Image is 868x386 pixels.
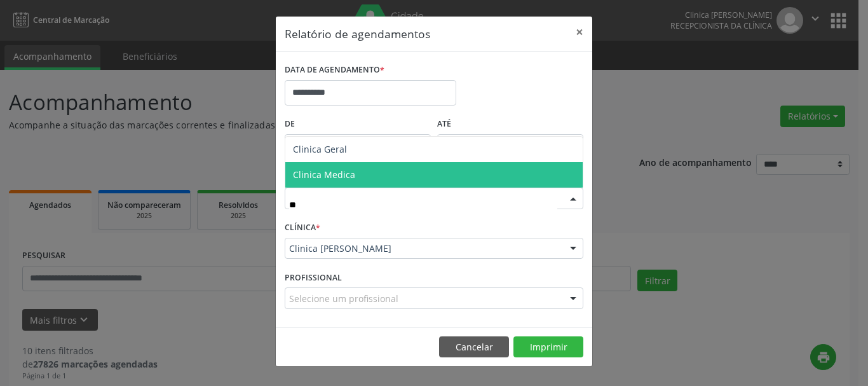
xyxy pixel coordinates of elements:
span: Selecione um profissional [289,292,398,305]
span: Clinica [PERSON_NAME] [289,242,557,255]
span: Clinica Medica [293,169,355,181]
button: Imprimir [513,336,583,358]
label: De [285,114,431,134]
label: PROFISSIONAL [285,268,342,287]
label: DATA DE AGENDAMENTO [285,60,384,80]
label: CLÍNICA [285,218,320,238]
button: Cancelar [439,336,509,358]
span: Clinica Geral [293,143,347,155]
label: ATÉ [437,114,583,134]
h5: Relatório de agendamentos [285,25,430,42]
button: Close [567,17,592,48]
